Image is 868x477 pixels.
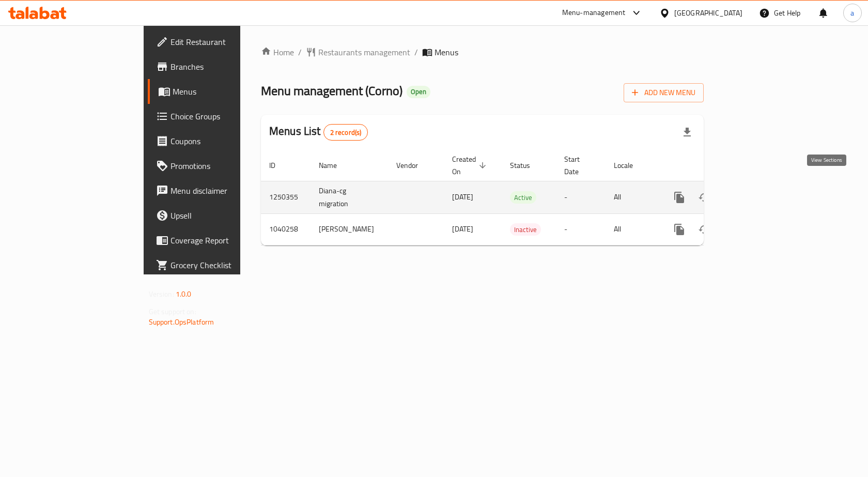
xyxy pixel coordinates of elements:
[171,110,281,122] span: Choice Groups
[171,234,281,247] span: Coverage Report
[407,86,430,98] div: Open
[562,7,626,19] div: Menu-management
[171,184,281,197] span: Menu disclaimer
[171,160,281,172] span: Promotions
[261,150,774,245] table: enhanced table
[452,190,473,204] span: [DATE]
[306,46,410,58] a: Restaurants management
[311,181,388,213] td: Diana-cg migration
[298,46,302,58] li: /
[624,83,704,102] button: Add New Menu
[148,253,289,278] a: Grocery Checklist
[148,153,289,178] a: Promotions
[659,150,774,181] th: Actions
[148,54,289,79] a: Branches
[171,36,281,48] span: Edit Restaurant
[452,153,489,178] span: Created On
[149,315,214,329] a: Support.OpsPlatform
[324,128,368,137] span: 2 record(s)
[261,46,704,58] nav: breadcrumb
[148,79,289,104] a: Menus
[148,228,289,253] a: Coverage Report
[149,305,196,318] span: Get support on:
[176,287,192,301] span: 1.0.0
[171,135,281,147] span: Coupons
[667,185,692,210] button: more
[850,7,854,19] span: a
[269,159,289,172] span: ID
[171,209,281,222] span: Upsell
[148,129,289,153] a: Coupons
[632,86,695,99] span: Add New Menu
[435,46,458,58] span: Menus
[510,192,536,204] span: Active
[148,104,289,129] a: Choice Groups
[318,46,410,58] span: Restaurants management
[606,181,659,213] td: All
[564,153,593,178] span: Start Date
[667,217,692,242] button: more
[148,178,289,203] a: Menu disclaimer
[173,85,281,98] span: Menus
[614,159,646,172] span: Locale
[675,120,700,145] div: Export file
[148,203,289,228] a: Upsell
[149,287,174,301] span: Version:
[148,29,289,54] a: Edit Restaurant
[171,259,281,271] span: Grocery Checklist
[510,191,536,204] div: Active
[407,87,430,96] span: Open
[171,60,281,73] span: Branches
[261,79,402,102] span: Menu management ( Corno )
[674,7,742,19] div: [GEOGRAPHIC_DATA]
[323,124,368,141] div: Total records count
[692,217,717,242] button: Change Status
[556,181,606,213] td: -
[414,46,418,58] li: /
[556,213,606,245] td: -
[510,224,541,236] span: Inactive
[319,159,350,172] span: Name
[311,213,388,245] td: [PERSON_NAME]
[452,222,473,236] span: [DATE]
[269,124,368,141] h2: Menus List
[510,159,544,172] span: Status
[396,159,431,172] span: Vendor
[606,213,659,245] td: All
